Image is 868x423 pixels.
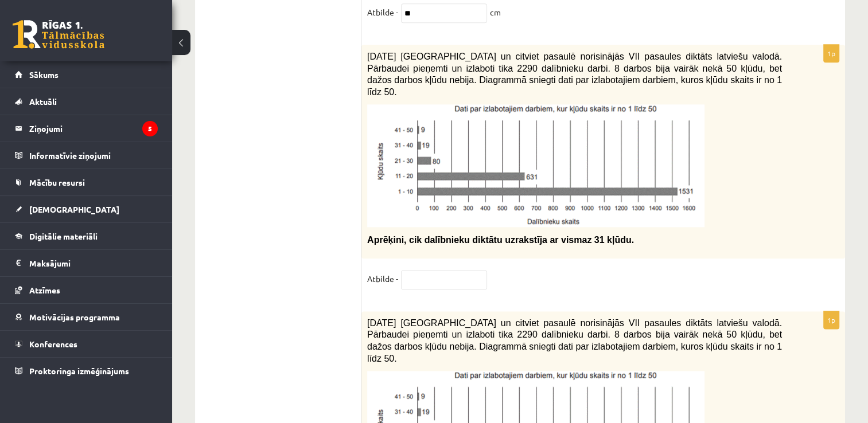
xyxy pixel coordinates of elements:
[367,3,398,21] p: Atbilde -
[15,142,158,169] a: Informatīvie ziņojumi
[15,61,158,88] a: Sākums
[29,312,120,322] span: Motivācijas programma
[367,235,634,245] span: Aprēķini, cik dalībnieku diktātu uzrakstīja ar vismaz 31 kļūdu.
[823,311,839,329] p: 1p
[15,277,158,303] a: Atzīmes
[15,88,158,115] a: Aktuāli
[367,270,398,287] p: Atbilde -
[29,177,85,187] span: Mācību resursi
[29,285,60,295] span: Atzīmes
[367,3,839,28] fieldset: cm
[15,304,158,330] a: Motivācijas programma
[142,121,158,136] i: 5
[29,339,77,349] span: Konferences
[29,250,158,276] legend: Maksājumi
[29,204,119,214] span: [DEMOGRAPHIC_DATA]
[29,142,158,169] legend: Informatīvie ziņojumi
[15,331,158,357] a: Konferences
[15,250,158,276] a: Maksājumi
[29,69,59,80] span: Sākums
[367,318,782,363] span: [DATE] [GEOGRAPHIC_DATA] un citviet pasaulē norisinājās VII pasaules diktāts latviešu valodā. Pār...
[29,96,57,107] span: Aktuāli
[13,20,104,49] a: Rīgas 1. Tālmācības vidusskola
[367,104,704,227] img: Attēls, kurā ir teksts, ekrānuzņēmums, rinda, skice Mākslīgā intelekta ģenerēts saturs var būt ne...
[29,366,129,376] span: Proktoringa izmēģinājums
[15,223,158,249] a: Digitālie materiāli
[823,44,839,62] p: 1p
[29,115,158,142] legend: Ziņojumi
[15,169,158,195] a: Mācību resursi
[15,196,158,222] a: [DEMOGRAPHIC_DATA]
[29,231,98,241] span: Digitālie materiāli
[15,358,158,384] a: Proktoringa izmēģinājums
[15,115,158,142] a: Ziņojumi5
[367,52,782,97] span: [DATE] [GEOGRAPHIC_DATA] un citviet pasaulē norisinājās VII pasaules diktāts latviešu valodā. Pār...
